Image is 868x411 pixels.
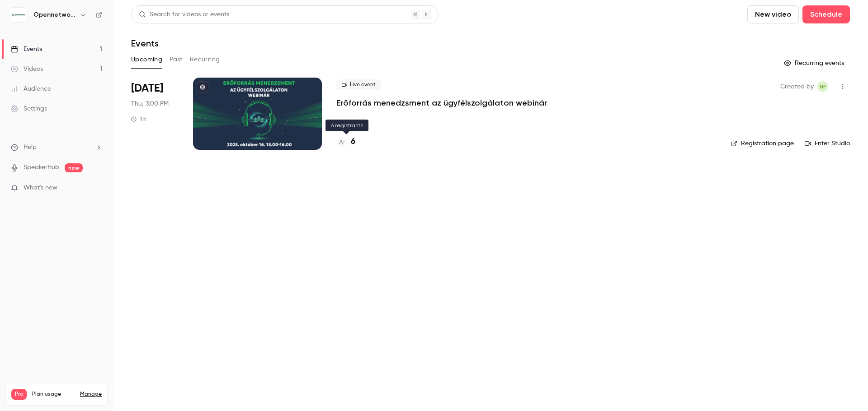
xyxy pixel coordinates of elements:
[170,52,183,67] button: Past
[131,115,146,123] div: 1 h
[336,79,381,90] span: Live event
[11,8,26,22] img: Opennetworks Kft.
[24,143,37,152] span: Help
[780,81,814,92] span: Created by
[11,104,47,113] div: Settings
[24,163,59,172] a: SpeakerHub
[336,136,355,148] a: 6
[190,52,220,67] button: Recurring
[731,139,794,148] a: Registration page
[139,10,229,19] div: Search for videos or events
[11,65,43,74] div: Videos
[351,136,355,148] h4: 6
[24,183,57,193] span: What's new
[802,5,850,23] button: Schedule
[131,78,179,150] div: Oct 16 Thu, 3:00 PM (Europe/Budapest)
[11,143,102,152] li: help-dropdown-opener
[11,84,51,93] div: Audience
[11,45,42,54] div: Events
[780,56,850,70] button: Recurring events
[33,10,76,19] h6: Opennetworks Kft.
[336,97,547,108] a: Erőforrás menedzsment az ügyfélszolgálaton webinár
[32,391,75,398] span: Plan usage
[817,81,828,92] span: Nóra Faragó
[65,163,83,172] span: new
[805,139,850,148] a: Enter Studio
[131,81,163,96] span: [DATE]
[11,389,27,400] span: Pro
[80,391,102,398] a: Manage
[747,5,799,23] button: New video
[131,52,162,67] button: Upcoming
[820,81,826,92] span: NF
[131,99,169,108] span: Thu, 3:00 PM
[131,38,159,49] h1: Events
[91,184,102,192] iframe: Noticeable Trigger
